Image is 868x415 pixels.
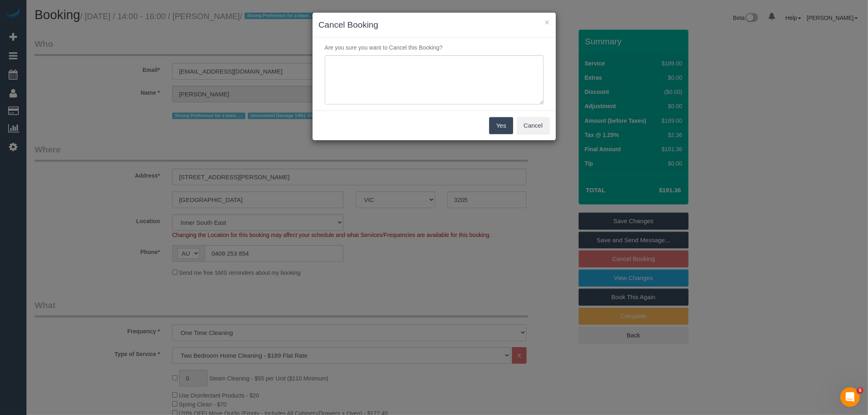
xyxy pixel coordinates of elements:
[319,43,550,52] p: Are you sure you want to Cancel this Booking?
[840,387,860,407] iframe: Intercom live chat
[489,117,513,134] button: Yes
[313,13,556,140] sui-modal: Cancel Booking
[319,19,550,31] h3: Cancel Booking
[857,387,864,394] span: 5
[544,18,549,26] button: ×
[517,117,550,134] button: Cancel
